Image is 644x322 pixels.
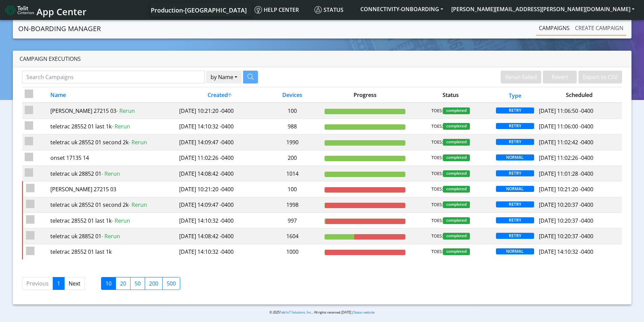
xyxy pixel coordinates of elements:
img: logo-telit-cinterion-gw-new.png [5,5,34,16]
span: TOES: [431,186,443,193]
span: - Rerun [112,123,130,130]
span: completed [443,154,470,161]
td: 100 [262,181,322,197]
span: Production-[GEOGRAPHIC_DATA] [151,6,247,14]
td: [DATE] 14:10:32 -0400 [176,119,262,134]
label: 20 [116,277,130,290]
span: completed [443,186,470,193]
label: 10 [101,277,116,290]
a: 1 [53,277,65,290]
td: [DATE] 14:08:42 -0400 [176,228,262,244]
span: - Rerun [101,170,120,177]
td: [DATE] 10:21:20 -0400 [176,181,262,197]
span: RETRY [496,123,534,129]
span: [DATE] 14:10:32 -0400 [539,248,593,255]
div: onset 17135 14 [50,154,174,162]
span: completed [443,201,470,208]
div: teletrac uk 28552 01 second 2k [50,138,174,146]
td: 100 [262,103,322,119]
span: TOES: [431,248,443,255]
span: - Rerun [112,217,130,224]
span: [DATE] 11:02:26 -0400 [539,154,593,162]
div: teletrac 28552 01 last 1k [50,217,174,225]
span: - Rerun [101,232,120,240]
a: Status website [354,310,375,315]
td: [DATE] 11:02:26 -0400 [176,150,262,166]
span: - Rerun [128,201,147,208]
label: 50 [130,277,145,290]
th: Progress [322,87,408,103]
td: [DATE] 10:21:20 -0400 [176,103,262,119]
span: RETRY [496,201,534,207]
button: Rerun Failed [501,71,541,83]
span: RETRY [496,170,534,176]
span: completed [443,248,470,255]
div: teletrac uk 28852 01 [50,170,174,178]
span: - Rerun [128,139,147,146]
span: TOES: [431,233,443,240]
span: [DATE] 10:20:37 -0400 [539,217,593,224]
span: [DATE] 10:20:37 -0400 [539,232,593,240]
div: teletrac 28552 01 last 1k [50,248,174,256]
span: [DATE] 11:06:00 -0400 [539,123,593,130]
button: Revert [543,71,577,83]
a: App Center [5,3,86,17]
span: RETRY [496,107,534,114]
a: On-Boarding Manager [18,22,101,35]
td: 997 [262,213,322,228]
span: completed [443,170,470,177]
span: TOES: [431,170,443,177]
td: 1604 [262,228,322,244]
td: 988 [262,119,322,134]
span: completed [443,217,470,224]
span: [DATE] 11:06:50 -0400 [539,107,593,115]
button: [PERSON_NAME][EMAIL_ADDRESS][PERSON_NAME][DOMAIN_NAME] [447,3,639,15]
div: [PERSON_NAME] 27215 03 [50,185,174,193]
span: TOES: [431,217,443,224]
span: [DATE] 11:02:42 -0400 [539,139,593,146]
th: Scheduled [536,87,622,103]
div: Campaign Executions [13,51,631,67]
td: [DATE] 14:09:47 -0400 [176,134,262,150]
td: 200 [262,150,322,166]
a: Status [312,3,356,17]
span: TOES: [431,107,443,114]
button: by Name [206,71,242,83]
span: TOES: [431,154,443,161]
td: [DATE] 14:10:32 -0400 [176,244,262,259]
span: TOES: [431,201,443,208]
td: [DATE] 14:10:32 -0400 [176,213,262,228]
span: RETRY [496,139,534,145]
span: TOES: [431,139,443,146]
th: Status [408,87,494,103]
button: Export to CSV [578,71,622,83]
td: 1998 [262,197,322,213]
td: [DATE] 14:09:47 -0400 [176,197,262,213]
td: [DATE] 14:08:42 -0400 [176,166,262,181]
span: - Rerun [116,107,135,115]
p: © 2025 . All rights reserved.[DATE] | [166,310,478,315]
td: 1014 [262,166,322,181]
a: Your current platform instance [150,3,246,17]
span: NORMAL [496,248,534,254]
span: RETRY [496,217,534,223]
span: completed [443,123,470,130]
td: 1000 [262,244,322,259]
img: status.svg [314,6,322,14]
span: TOES: [431,123,443,130]
span: [DATE] 10:20:37 -0400 [539,201,593,208]
span: completed [443,233,470,240]
img: knowledge.svg [255,6,262,14]
span: NORMAL [496,186,534,192]
span: RETRY [496,233,534,239]
span: NORMAL [496,154,534,160]
a: Telit IoT Solutions, Inc. [280,310,312,315]
th: Type [494,87,536,103]
div: [PERSON_NAME] 27215 03 [50,107,174,115]
label: 200 [145,277,163,290]
input: Search Campaigns [22,71,205,83]
div: teletrac 28552 01 last 1k [50,122,174,130]
span: Help center [255,6,299,14]
div: teletrac uk 28552 01 second 2k [50,201,174,209]
label: 500 [162,277,180,290]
